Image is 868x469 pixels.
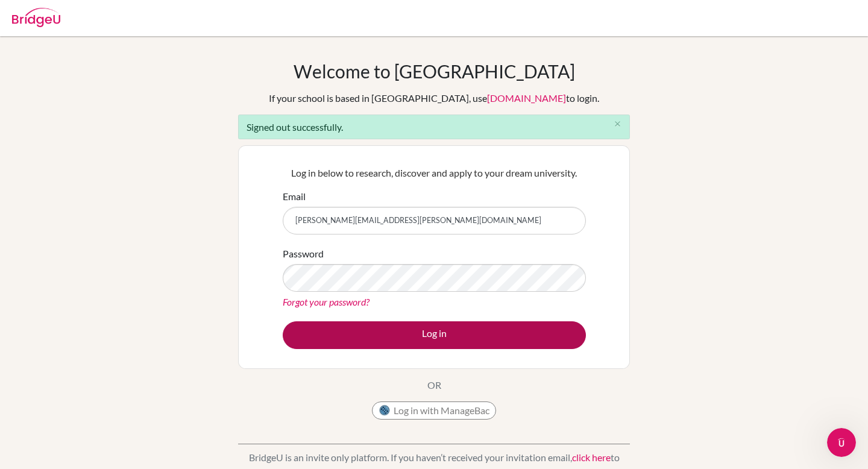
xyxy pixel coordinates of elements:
label: Password [283,247,324,261]
p: Log in below to research, discover and apply to your dream university. [283,166,586,180]
h1: Welcome to [GEOGRAPHIC_DATA] [294,60,575,82]
i: close [613,119,622,128]
a: click here [572,452,611,463]
img: Bridge-U [12,8,60,27]
div: If your school is based in [GEOGRAPHIC_DATA], use to login. [269,91,599,105]
button: Close [605,115,629,133]
a: Forgot your password? [283,296,370,307]
button: Log in with ManageBac [372,401,496,420]
label: Email [283,189,306,204]
iframe: Intercom live chat [827,428,856,457]
div: Signed out successfully. [238,115,630,139]
a: [DOMAIN_NAME] [487,92,566,104]
button: Log in [283,321,586,349]
p: OR [427,378,441,392]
